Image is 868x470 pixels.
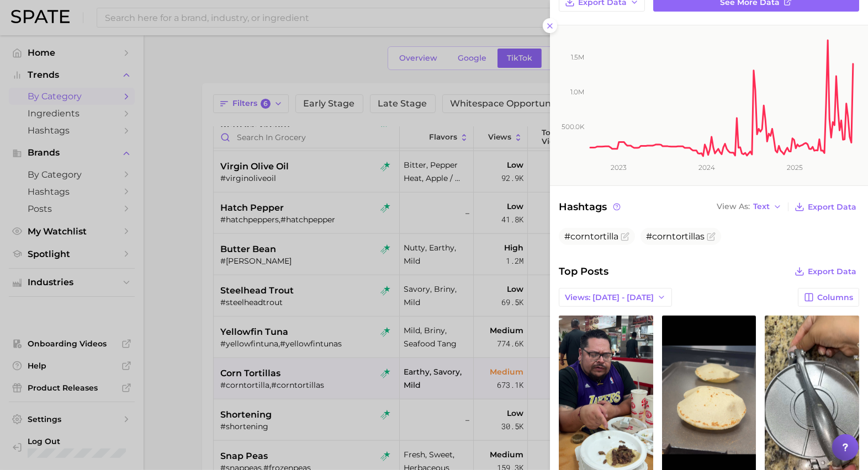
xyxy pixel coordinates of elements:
span: Hashtags [559,199,622,215]
tspan: 1.0m [570,88,584,96]
span: Export Data [808,267,856,276]
button: Export Data [792,199,859,215]
span: Columns [817,293,853,302]
tspan: 2023 [611,163,627,172]
span: #corntortilla [564,231,618,242]
span: View As [717,204,750,210]
button: View AsText [714,200,785,214]
button: Export Data [792,264,859,279]
tspan: 2024 [698,163,715,172]
span: Export Data [808,202,856,212]
button: Flag as miscategorized or irrelevant [707,232,716,241]
button: Views: [DATE] - [DATE] [559,288,672,307]
tspan: 2025 [787,163,803,172]
tspan: 500.0k [562,122,585,131]
button: Columns [798,288,859,307]
button: Flag as miscategorized or irrelevant [621,232,629,241]
span: Text [753,204,770,210]
span: Top Posts [559,264,608,279]
tspan: 1.5m [571,53,584,61]
span: Views: [DATE] - [DATE] [565,293,654,302]
span: #corntortillas [646,231,705,242]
